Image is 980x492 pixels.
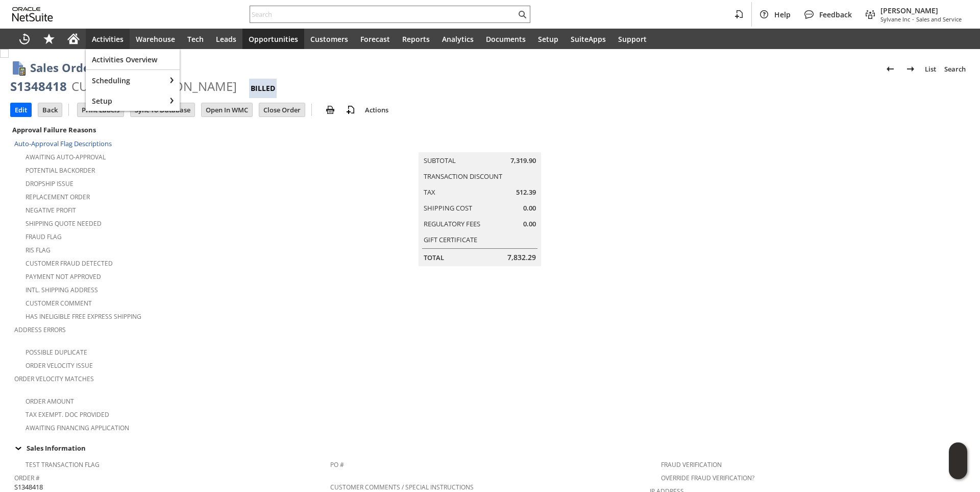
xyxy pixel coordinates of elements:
[26,410,109,419] a: Tax Exempt. Doc Provided
[86,90,165,111] div: Setup
[26,348,87,357] a: Possible Duplicate
[424,219,480,228] a: Regulatory Fees
[26,424,129,432] a: Awaiting Financing Application
[78,103,124,116] input: Print Labels
[14,374,94,383] a: Order Velocity Matches
[187,34,204,44] span: Tech
[523,203,536,213] span: 0.00
[26,312,141,321] a: Has Ineligible Free Express Shipping
[11,103,31,116] input: Edit
[38,103,62,116] input: Back
[880,15,910,23] span: Sylvane Inc
[250,8,516,20] input: Search
[516,188,536,197] span: 512.39
[361,105,393,114] a: Actions
[354,29,396,49] a: Forecast
[92,55,174,64] span: Activities Overview
[949,461,967,480] span: Oracle Guided Learning Widget. To move around, please hold and drag
[612,29,653,49] a: Support
[442,34,474,44] span: Analytics
[618,34,647,44] span: Support
[661,460,722,469] a: Fraud Verification
[10,78,67,95] div: S1348418
[324,104,336,116] img: print.svg
[67,33,80,45] svg: Home
[949,442,967,479] iframe: Click here to launch Oracle Guided Learning Help Panel
[249,34,298,44] span: Opportunities
[419,136,541,152] caption: Summary
[26,272,101,281] a: Payment not approved
[396,29,436,49] a: Reports
[402,34,430,44] span: Reports
[92,96,159,106] span: Setup
[130,29,181,49] a: Warehouse
[14,139,112,148] a: Auto-Approval Flag Descriptions
[86,70,165,90] div: Scheduling
[12,7,53,21] svg: logo
[181,29,210,49] a: Tech
[424,253,444,262] a: Total
[424,188,435,197] a: Tax
[10,441,966,455] div: Sales Information
[18,33,31,45] svg: Recent Records
[92,34,124,44] span: Activities
[436,29,480,49] a: Analytics
[26,193,90,201] a: Replacement Order
[819,10,852,19] span: Feedback
[216,34,236,44] span: Leads
[940,61,970,77] a: Search
[30,59,95,76] h1: Sales Order
[424,172,502,181] a: Transaction Discount
[71,78,237,95] div: CU1236137 [PERSON_NAME]
[249,79,277,98] div: Billed
[202,103,252,116] input: Open In WMC
[61,29,86,49] a: Home
[912,15,914,23] span: -
[14,474,40,482] a: Order #
[26,397,74,406] a: Order Amount
[26,246,51,254] a: RIS flag
[516,8,528,20] svg: Search
[661,474,754,482] a: Override Fraud Verification?
[26,286,98,294] a: Intl. Shipping Address
[884,63,896,75] img: Previous
[921,61,940,77] a: List
[345,104,357,116] img: add-record.svg
[486,34,526,44] span: Documents
[424,156,456,165] a: Subtotal
[136,34,175,44] span: Warehouse
[904,63,917,75] img: Next
[37,29,61,49] div: Shortcuts
[330,460,344,469] a: PO #
[310,34,348,44] span: Customers
[565,29,612,49] a: SuiteApps
[523,219,536,229] span: 0.00
[360,34,390,44] span: Forecast
[424,235,477,244] a: Gift Certificate
[330,483,474,491] a: Customer Comments / Special Instructions
[14,325,66,334] a: Address Errors
[10,123,326,136] div: Approval Failure Reasons
[774,10,791,19] span: Help
[538,34,558,44] span: Setup
[26,361,93,370] a: Order Velocity Issue
[880,6,962,15] span: [PERSON_NAME]
[86,49,180,69] a: Activities Overview
[510,156,536,166] span: 7,319.90
[507,252,536,263] span: 7,832.29
[26,153,106,161] a: Awaiting Auto-Approval
[26,460,100,469] a: Test Transaction Flag
[424,203,472,213] a: Shipping Cost
[26,232,62,241] a: Fraud Flag
[532,29,565,49] a: Setup
[14,482,43,492] span: S1348418
[571,34,606,44] span: SuiteApps
[26,179,73,188] a: Dropship Issue
[86,29,130,49] a: Activities
[10,441,970,455] td: Sales Information
[916,15,962,23] span: Sales and Service
[259,103,305,116] input: Close Order
[26,206,76,215] a: Negative Profit
[26,166,95,175] a: Potential Backorder
[26,219,102,228] a: Shipping Quote Needed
